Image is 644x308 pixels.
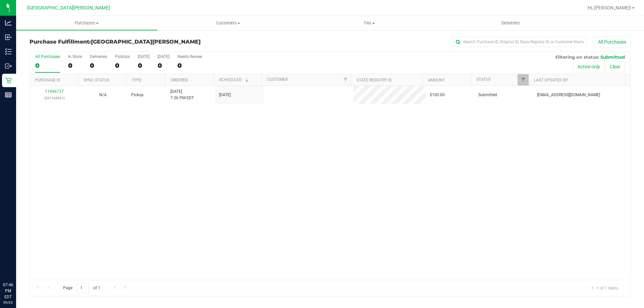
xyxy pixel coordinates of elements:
span: Page of 1 [57,283,106,293]
button: Clear [605,61,625,72]
button: Active only [573,61,604,72]
a: Amount [428,78,445,82]
a: Sync Status [84,78,109,82]
button: N/A [99,92,107,98]
span: Submitted [478,92,497,98]
a: Tills [299,16,440,30]
span: Customers [158,20,298,26]
a: Last Updated By [534,78,568,82]
a: Deliveries [440,16,581,30]
inline-svg: Retail [5,77,12,84]
div: 0 [35,62,60,69]
div: PickUps [115,54,130,59]
iframe: Resource center [7,254,27,274]
span: [DATE] [219,92,231,98]
div: Deliveries [90,54,107,59]
span: [GEOGRAPHIC_DATA][PERSON_NAME] [27,5,110,11]
div: In Store [68,54,82,59]
a: Customers [157,16,299,30]
a: State Registry ID [357,78,392,82]
span: [DATE] 7:36 PM EDT [170,88,194,101]
button: All Purchases [594,36,631,48]
a: Scheduled [219,77,250,82]
span: Purchases [16,20,157,26]
a: Purchases [16,16,157,30]
span: Not Applicable [99,93,107,97]
inline-svg: Outbound [5,63,12,69]
h3: Purchase Fulfillment: [30,39,230,45]
p: 09/23 [3,300,13,305]
div: 0 [68,62,82,69]
a: Ordered [171,78,188,82]
a: Type [132,78,142,82]
p: 07:46 PM EDT [3,282,13,300]
a: Filter [340,74,351,85]
inline-svg: Analytics [5,19,12,26]
input: 1 [77,283,89,293]
div: 0 [177,62,202,69]
a: Status [476,77,491,82]
span: Filtering on status: [555,54,599,60]
div: 0 [138,62,150,69]
a: Purchase ID [35,78,60,82]
span: [EMAIL_ADDRESS][DOMAIN_NAME] [537,92,600,98]
span: Hi, [PERSON_NAME]! [588,5,631,10]
span: Submitted [600,54,625,60]
span: Deliveries [492,20,529,26]
div: 0 [115,62,130,69]
a: Customer [267,77,288,82]
span: $100.00 [430,92,445,98]
div: [DATE] [158,54,169,59]
a: Filter [518,74,529,85]
span: 1 - 1 of 1 items [586,283,624,293]
span: Pickup [131,92,144,98]
div: 0 [158,62,169,69]
p: (327163051) [34,95,74,101]
inline-svg: Reports [5,91,12,98]
div: 0 [90,62,107,69]
inline-svg: Inventory [5,48,12,55]
div: All Purchases [35,54,60,59]
inline-svg: Inbound [5,34,12,41]
span: [GEOGRAPHIC_DATA][PERSON_NAME] [91,39,201,45]
a: 11996737 [45,89,64,94]
span: Tills [299,20,439,26]
input: Search Purchase ID, Original ID, State Registry ID or Customer Name... [453,37,587,47]
div: Needs Review [177,54,202,59]
div: [DATE] [138,54,150,59]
